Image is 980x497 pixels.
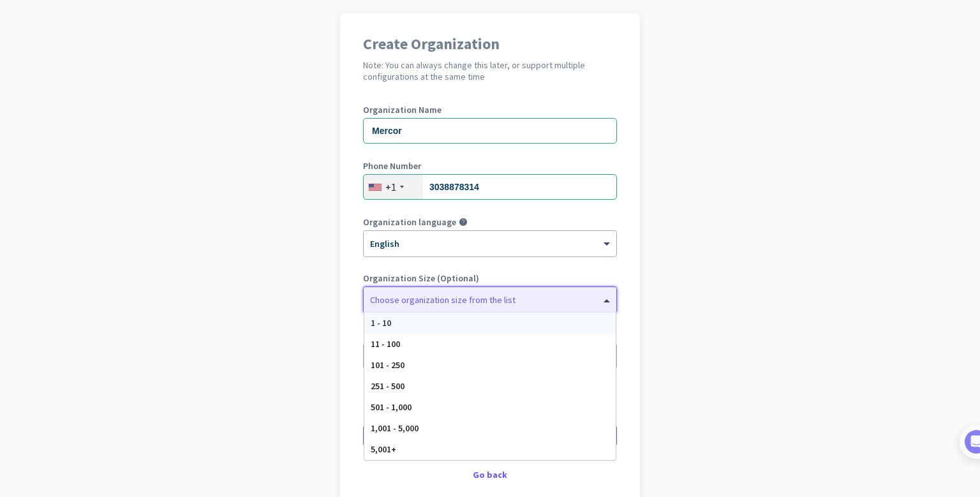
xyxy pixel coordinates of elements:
[371,443,396,455] span: 5,001+
[363,218,456,226] label: Organization language
[363,118,617,144] input: What is the name of your organization?
[459,218,468,226] i: help
[363,174,617,200] input: 201-555-0123
[364,313,616,460] div: Options List
[371,359,405,371] span: 101 - 250
[363,59,617,82] h2: Note: You can always change this later, or support multiple configurations at the same time
[371,401,412,413] span: 501 - 1,000
[363,36,617,52] h1: Create Organization
[363,424,617,447] button: Create Organization
[371,317,391,329] span: 1 - 10
[363,470,617,479] div: Go back
[363,274,617,283] label: Organization Size (Optional)
[363,330,617,339] label: Organization Time Zone
[371,380,405,392] span: 251 - 500
[363,161,617,170] label: Phone Number
[363,105,617,114] label: Organization Name
[371,422,419,434] span: 1,001 - 5,000
[371,338,400,350] span: 11 - 100
[385,181,396,193] div: +1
